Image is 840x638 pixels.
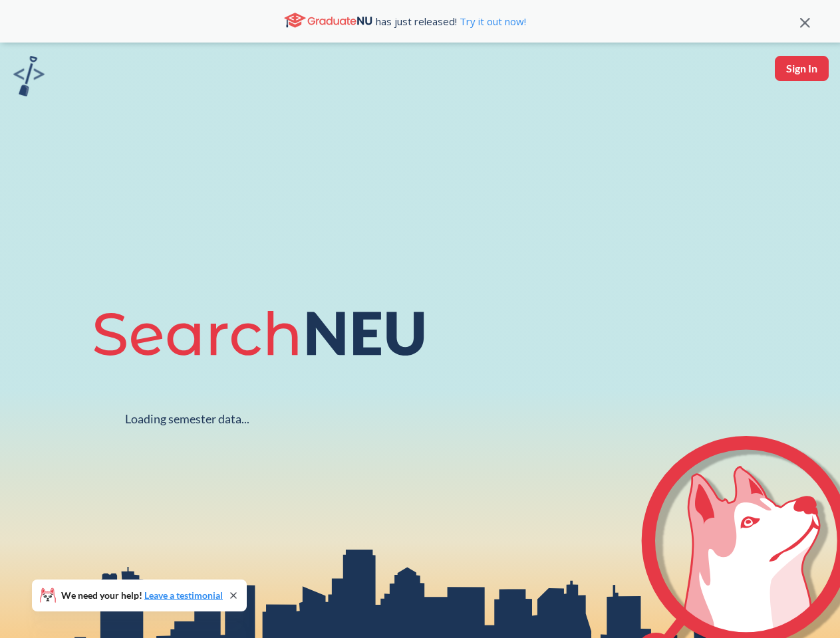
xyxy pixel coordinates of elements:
[125,411,249,427] div: Loading semester data...
[775,56,829,81] button: Sign In
[61,591,223,600] span: We need your help!
[376,14,526,29] span: has just released!
[13,56,45,96] img: sandbox logo
[457,15,526,28] a: Try it out now!
[144,589,223,601] a: Leave a testimonial
[13,56,45,100] a: sandbox logo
